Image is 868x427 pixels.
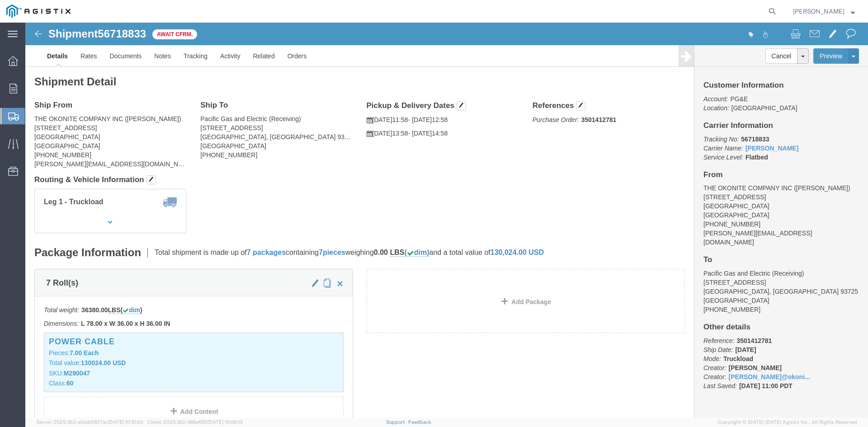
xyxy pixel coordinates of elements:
span: Client: 2025.18.0-198a450 [147,419,243,425]
img: logo [6,5,71,18]
span: [DATE] 10:06:13 [208,419,243,425]
span: Server: 2025.18.0-a0edd1917ac [36,419,143,425]
a: Feedback [408,419,431,425]
a: Support [386,419,409,425]
span: Mario Castellanos [793,6,844,16]
iframe: FS Legacy Container [25,23,868,418]
span: Copyright © [DATE]-[DATE] Agistix Inc., All Rights Reserved [718,418,857,426]
span: [DATE] 10:10:00 [108,419,143,425]
button: [PERSON_NAME] [793,6,855,17]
